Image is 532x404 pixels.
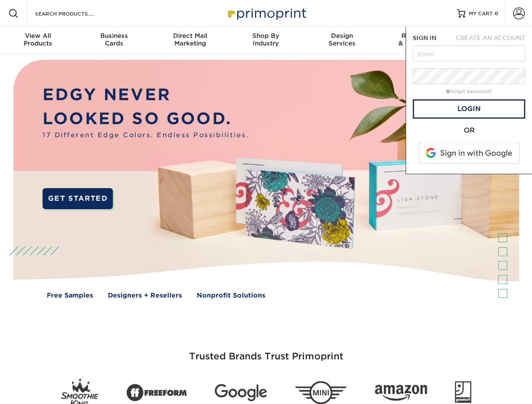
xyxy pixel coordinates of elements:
span: MY CART [469,10,493,17]
div: OR [413,125,525,136]
a: DesignServices [304,27,380,54]
img: Amazon [375,385,427,401]
a: Designers + Resellers [108,291,182,300]
div: Cards [76,32,152,47]
span: Resources [380,32,456,40]
span: Business [76,32,152,40]
span: Design [304,32,380,40]
div: Industry [228,32,304,47]
a: GET STARTED [43,188,113,209]
h3: Trusted Brands Trust Primoprint [20,331,513,372]
a: Free Samples [47,291,93,300]
span: 17 Different Edge Colors. Endless Possibilities. [43,130,249,140]
span: Direct Mail [152,32,228,40]
a: Shop ByIndustry [228,27,304,54]
a: Resources& Templates [380,27,456,54]
img: Goodwill [455,381,471,404]
a: forgot password? [446,89,492,94]
img: Primoprint [224,4,308,22]
img: Google [215,384,267,401]
p: LOOKED SO GOOD. [43,107,249,131]
span: CREATE AN ACCOUNT [456,35,525,41]
span: Shop By [228,32,304,40]
a: Login [413,99,525,119]
div: Services [304,32,380,47]
div: Marketing [152,32,228,47]
span: 0 [495,11,498,16]
input: SEARCH PRODUCTS..... [34,8,116,19]
input: Email [413,45,525,61]
a: BusinessCards [76,27,152,54]
div: & Templates [380,32,456,47]
span: SIGN IN [413,35,436,41]
p: EDGY NEVER [43,83,249,107]
a: Direct MailMarketing [152,27,228,54]
a: Nonprofit Solutions [197,291,265,300]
